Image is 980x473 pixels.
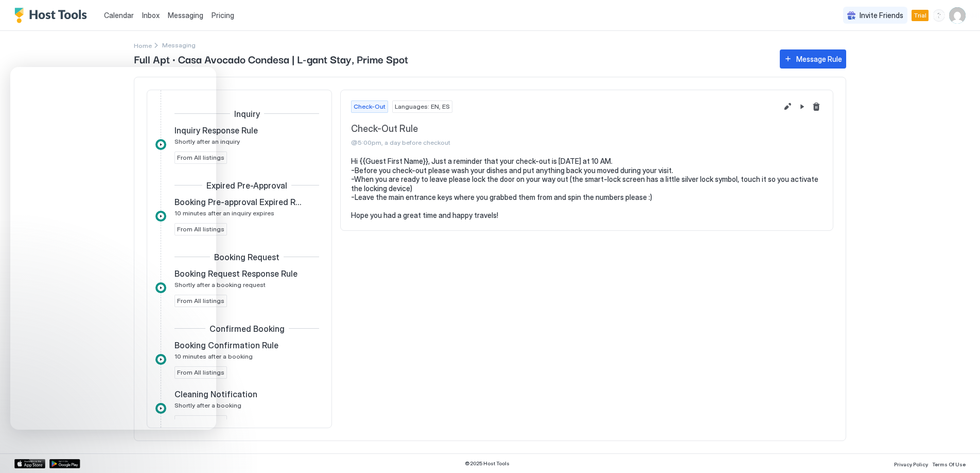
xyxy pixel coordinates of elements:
span: 10 minutes after an inquiry expires [174,209,274,217]
span: Privacy Policy [894,461,928,467]
span: © 2025 Host Tools [465,460,510,467]
a: Privacy Policy [894,458,928,469]
pre: Hi {{Guest First Name}}, Just a reminder that your check-out is [DATE] at 10 AM. -Before you chec... [351,157,822,220]
span: Trial [914,11,926,20]
span: Booking Pre-approval Expired Rule [174,197,303,207]
span: Calendar [104,11,134,20]
span: Terms Of Use [932,461,966,467]
div: Message Rule [796,54,842,64]
span: Messaging [168,11,203,20]
a: Terms Of Use [932,458,966,469]
a: Host Tools Logo [14,8,92,23]
a: Calendar [104,10,134,21]
span: Inquiry [234,109,260,119]
a: App Store [14,459,45,468]
span: Pricing [212,11,234,20]
a: Google Play Store [49,459,80,468]
a: Messaging [168,10,203,21]
span: Check-Out Rule [351,123,777,135]
button: Message Rule [780,49,846,69]
span: Inquiry Response Rule [174,125,258,136]
button: Edit message rule [781,100,794,113]
span: Full Apt · Casa Avocado Condesa | L-gant Stay, Prime Spot [134,51,769,66]
span: Expired Pre-Approval [206,180,287,191]
span: Breadcrumb [162,41,196,49]
span: Booking Request Response Rule [174,268,297,279]
span: Inbox [142,11,160,20]
span: @5:00pm, a day before checkout [351,139,777,146]
iframe: Intercom live chat [10,438,35,463]
span: Languages: EN, ES [395,102,450,111]
span: Confirmed Booking [209,324,285,334]
div: Breadcrumb [134,40,152,50]
span: Invite Friends [860,11,903,20]
span: Booking Request [214,252,279,262]
a: Home [134,40,152,50]
div: menu [933,9,945,22]
iframe: Intercom live chat [10,67,216,430]
a: Inbox [142,10,160,21]
div: User profile [949,7,966,24]
span: Booking Confirmation Rule [174,340,278,350]
span: Shortly after a booking request [174,281,266,289]
button: Delete message rule [810,100,822,113]
span: Home [134,42,152,49]
span: Check-Out [354,102,386,111]
button: Pause Message Rule [796,100,808,113]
